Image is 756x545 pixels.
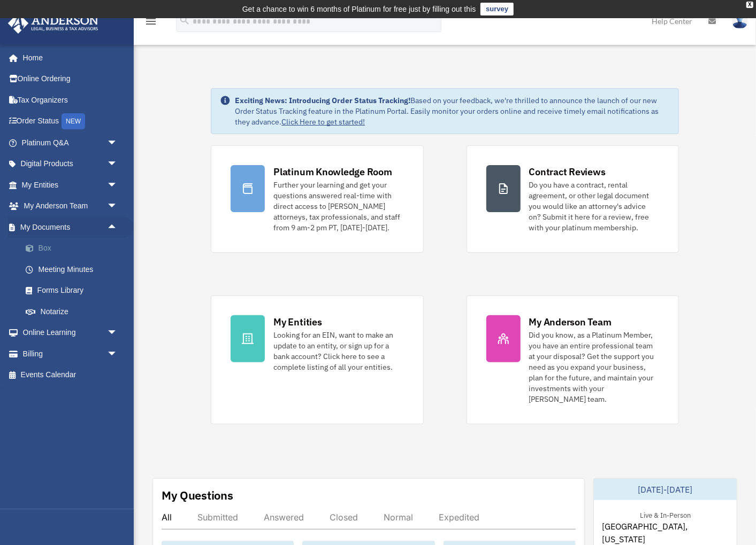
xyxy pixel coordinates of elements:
[179,14,190,26] i: search
[15,259,134,280] a: Meeting Minutes
[7,68,134,90] a: Online Ordering
[7,364,134,386] a: Events Calendar
[7,111,134,133] a: Order StatusNEW
[273,330,403,372] div: Looking for an EIN, want to make an update to an entity, or sign up for a bank account? Click her...
[384,512,413,523] div: Normal
[746,2,753,8] div: close
[7,343,134,364] a: Billingarrow_drop_down
[107,132,128,154] span: arrow_drop_down
[467,295,679,424] a: My Anderson Team Did you know, as a Platinum Member, you have an entire professional team at your...
[273,315,322,329] div: My Entities
[62,113,85,129] div: NEW
[7,47,128,68] a: Home
[107,343,128,365] span: arrow_drop_down
[107,153,128,175] span: arrow_drop_down
[15,238,134,259] a: Box
[529,165,606,178] div: Contract Reviews
[594,479,737,500] div: [DATE]-[DATE]
[197,512,238,523] div: Submitted
[107,216,128,238] span: arrow_drop_up
[529,330,659,404] div: Did you know, as a Platinum Member, you have an entire professional team at your disposal? Get th...
[5,13,102,34] img: Anderson Advisors Platinum Portal
[235,95,669,127] div: Based on your feedback, we're thrilled to announce the launch of our new Order Status Tracking fe...
[7,196,134,217] a: My Anderson Teamarrow_drop_down
[162,512,172,523] div: All
[439,512,479,523] div: Expedited
[732,13,748,29] img: User Pic
[7,174,134,196] a: My Entitiesarrow_drop_down
[631,509,699,520] div: Live & In-Person
[242,3,476,15] div: Get a chance to win 6 months of Platinum for free just by filling out this
[7,132,134,153] a: Platinum Q&Aarrow_drop_down
[273,165,392,178] div: Platinum Knowledge Room
[211,295,423,424] a: My Entities Looking for an EIN, want to make an update to an entity, or sign up for a bank accoun...
[15,280,134,301] a: Forms Library
[467,145,679,253] a: Contract Reviews Do you have a contract, rental agreement, or other legal document you would like...
[529,315,612,329] div: My Anderson Team
[7,322,134,344] a: Online Learningarrow_drop_down
[330,512,358,523] div: Closed
[264,512,304,523] div: Answered
[144,19,157,28] a: menu
[7,216,134,238] a: My Documentsarrow_drop_up
[7,89,134,111] a: Tax Organizers
[281,117,365,127] a: Click Here to get started!
[529,180,659,233] div: Do you have a contract, rental agreement, or other legal document you would like an attorney's ad...
[107,322,128,344] span: arrow_drop_down
[235,96,410,105] strong: Exciting News: Introducing Order Status Tracking!
[211,145,423,253] a: Platinum Knowledge Room Further your learning and get your questions answered real-time with dire...
[273,180,403,233] div: Further your learning and get your questions answered real-time with direct access to [PERSON_NAM...
[107,174,128,196] span: arrow_drop_down
[107,196,128,217] span: arrow_drop_down
[7,153,134,175] a: Digital Productsarrow_drop_down
[144,15,157,28] i: menu
[162,487,233,503] div: My Questions
[15,301,134,322] a: Notarize
[480,3,514,15] a: survey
